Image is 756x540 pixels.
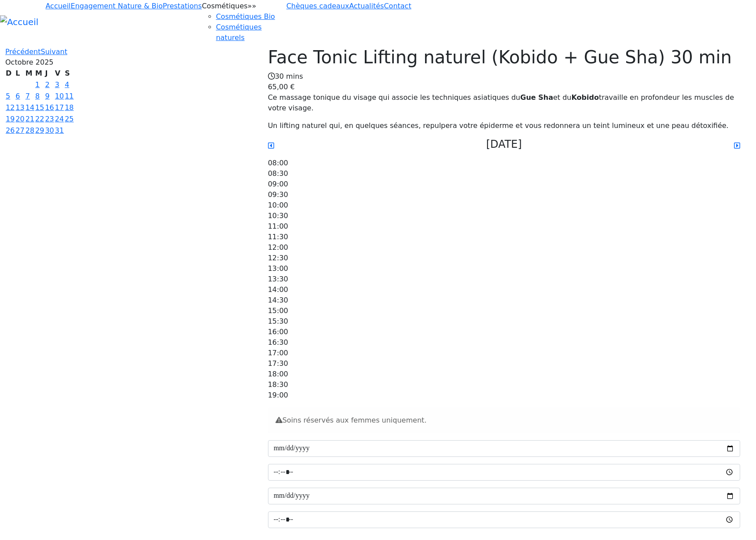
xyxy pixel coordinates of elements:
[65,92,73,100] a: 11
[216,23,262,42] a: Cosmétiques naturels
[268,348,740,358] div: 17:00
[6,115,15,123] a: 19
[45,115,54,123] a: 23
[268,221,740,232] div: 11:00
[65,103,73,112] a: 18
[268,274,740,285] div: 13:30
[35,92,40,100] a: 8
[268,82,740,92] div: 65,00 €
[5,58,33,66] span: Octobre
[45,80,49,89] a: 2
[248,2,252,10] span: »
[520,93,553,102] strong: Gue Sha
[55,92,64,100] a: 10
[163,2,202,10] a: Prestations
[216,12,275,21] a: Cosmétiques Bio
[26,69,33,77] span: Mardi
[65,115,73,123] a: 25
[268,327,740,337] div: 16:00
[55,80,59,89] a: 3
[268,253,740,263] div: 12:30
[71,2,163,10] a: Engagement Nature & Bio
[55,115,64,123] a: 24
[45,103,54,112] a: 16
[268,369,740,379] div: 18:00
[268,358,740,369] div: 17:30
[268,71,740,82] div: 30 mins
[6,103,15,112] a: 12
[26,115,34,123] a: 21
[35,126,44,135] a: 29
[6,69,11,77] span: Dimanche
[268,168,740,179] div: 08:30
[65,69,70,77] span: Samedi
[35,103,44,112] a: 15
[384,2,411,10] a: Contact
[15,69,20,77] span: Lundi
[202,2,257,10] span: Cosmétiques
[55,103,64,112] a: 17
[15,126,24,135] a: 27
[268,179,740,190] div: 09:00
[6,92,10,100] a: 5
[45,2,70,10] a: Accueil
[268,295,740,306] div: 14:30
[286,2,349,10] a: Chèques cadeaux
[268,337,740,348] div: 16:30
[268,242,740,253] div: 12:00
[268,211,740,221] div: 10:30
[6,126,15,135] a: 26
[55,126,64,135] a: 31
[349,2,384,10] a: Actualités
[268,120,740,131] p: Un lifting naturel qui, en quelques séances, repulpera votre épiderme et vous redonnera un teint ...
[35,115,44,123] a: 22
[268,379,740,390] div: 18:30
[55,69,60,77] span: Vendredi
[268,190,740,200] div: 09:30
[26,126,34,135] a: 28
[268,158,740,168] div: 08:00
[486,138,522,151] h4: [DATE]
[15,115,24,123] a: 20
[45,126,54,135] a: 30
[45,69,48,77] span: Jeudi
[268,200,740,211] div: 10:00
[35,80,40,89] a: 1
[35,69,42,77] span: Mercredi
[65,80,69,89] a: 4
[41,47,67,56] a: Suivant
[15,103,24,112] a: 13
[26,92,30,100] a: 7
[36,58,54,66] span: 2025
[268,92,740,113] p: Ce massage tonique du visage qui associe les techniques asiatiques du et du travaille en profonde...
[252,2,256,10] span: »
[268,285,740,295] div: 14:00
[571,93,599,102] strong: Kobido
[5,47,41,56] a: Précédent
[268,390,740,401] div: 19:00
[268,306,740,316] div: 15:00
[268,47,740,68] h1: Face Tonic Lifting naturel (Kobido + Gue Sha) 30 min
[15,92,20,100] a: 6
[268,263,740,274] div: 13:00
[268,408,740,433] div: Soins réservés aux femmes uniquement.
[268,232,740,242] div: 11:30
[268,316,740,327] div: 15:30
[26,103,34,112] a: 14
[45,92,49,100] a: 9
